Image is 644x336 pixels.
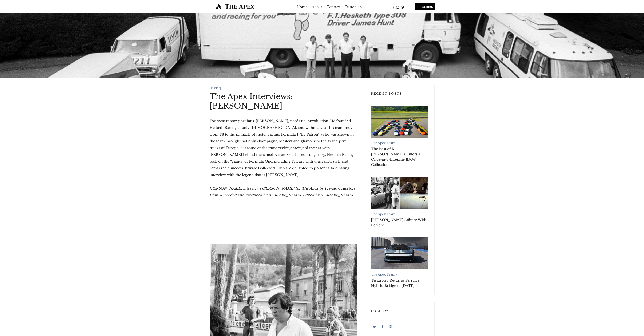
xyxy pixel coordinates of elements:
a: Facebook [406,5,411,9]
a: Instagram [395,5,400,9]
a: The Best of M: [PERSON_NAME]'s Offers a Once-in-a-Lifetime BMW Collection [371,146,428,167]
time: [DATE] [210,86,221,90]
h3: Recent Posts [371,92,428,99]
a: Twitter [371,323,378,330]
a: Twitter [400,5,406,9]
a: The Apex Team - [371,212,397,216]
a: Testarossa Returns: Ferrari’s Hybrid Bridge to Tomorrow [371,237,428,269]
p: For most motorsport fans, [PERSON_NAME], needs no introduction. He founded Hesketh Racing at only... [210,117,357,178]
a: Contact [327,3,340,10]
a: Testarossa Returns: Ferrari’s Hybrid Bridge to [DATE] [371,278,428,288]
a: [PERSON_NAME] Affinity With Porsche [371,217,428,228]
a: The Apex Team - [371,141,397,145]
a: Home [297,3,307,10]
img: The Apex by Custodian [210,3,261,9]
a: The Apex Team - [371,273,397,276]
a: Robert Redford's Affinity With Porsche [371,177,428,209]
a: Custodian [344,3,362,10]
a: Facebook [379,323,386,330]
a: The Best of M: RM Sotheby's Offers a Once-in-a-Lifetime BMW Collection [371,106,428,138]
em: [PERSON_NAME] interviews [PERSON_NAME] for The Apex by Private Collectors Club. Recorded and Prod... [210,186,355,197]
h3: Follow [371,309,428,316]
a: Search [390,5,395,9]
div: SUBSCRIBE [415,3,435,10]
a: About [312,3,322,10]
a: SUBSCRIBE [411,3,435,10]
a: Instagram [387,323,394,330]
h1: The Apex Interviews: [PERSON_NAME] [210,92,357,111]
